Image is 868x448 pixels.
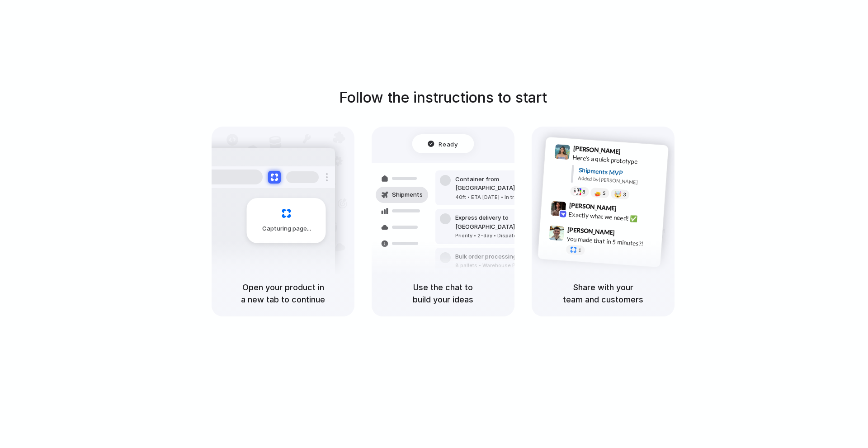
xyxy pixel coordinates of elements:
div: Added by [PERSON_NAME] [578,174,661,188]
div: 🤯 [614,191,622,198]
div: you made that in 5 minutes?! [566,234,657,249]
h5: Open your product in a new tab to continue [222,281,344,306]
span: 9:42 AM [619,204,638,215]
div: Exactly what we need! ✅ [568,209,659,225]
div: 8 pallets • Warehouse B • Packed [455,262,539,269]
div: 40ft • ETA [DATE] • In transit [455,193,553,201]
div: Bulk order processing [455,252,539,261]
h1: Follow the instructions to start [339,87,547,108]
span: 1 [578,248,581,253]
span: 9:41 AM [623,148,642,159]
div: Here's a quick prototype [572,153,663,168]
span: [PERSON_NAME] [573,143,621,156]
div: Priority • 2-day • Dispatched [455,232,553,240]
span: 8 [582,189,585,194]
div: Express delivery to [GEOGRAPHIC_DATA] [455,213,553,231]
h5: Share with your team and customers [542,281,664,306]
h5: Use the chat to build your ideas [382,281,504,306]
span: 5 [603,191,606,196]
div: Container from [GEOGRAPHIC_DATA] [455,175,553,193]
span: 3 [623,192,626,197]
span: 9:47 AM [618,229,636,240]
span: Capturing page [262,224,312,233]
div: Shipments MVP [578,165,662,180]
span: [PERSON_NAME] [569,200,617,213]
span: Shipments [392,190,423,199]
span: Ready [439,139,458,148]
span: [PERSON_NAME] [567,225,615,238]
